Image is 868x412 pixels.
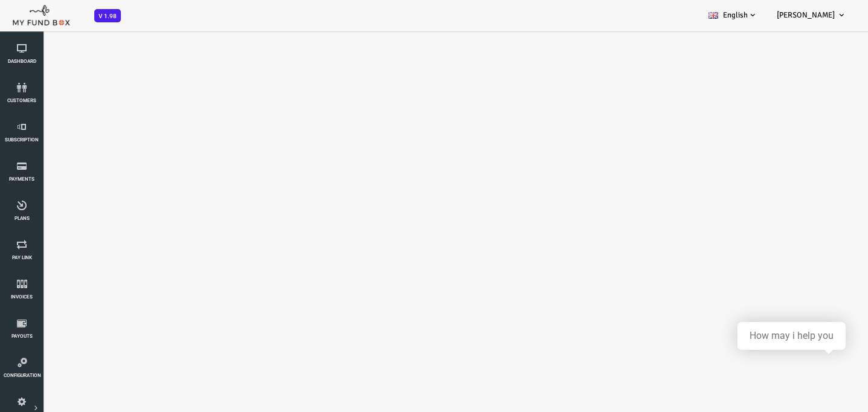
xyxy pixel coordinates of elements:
[802,346,856,400] iframe: Launcher button frame
[777,10,835,20] span: [PERSON_NAME]
[750,330,834,341] div: How may i help you
[12,2,70,26] img: mfboff.png
[94,11,121,20] a: V 1.98
[94,9,121,22] span: V 1.98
